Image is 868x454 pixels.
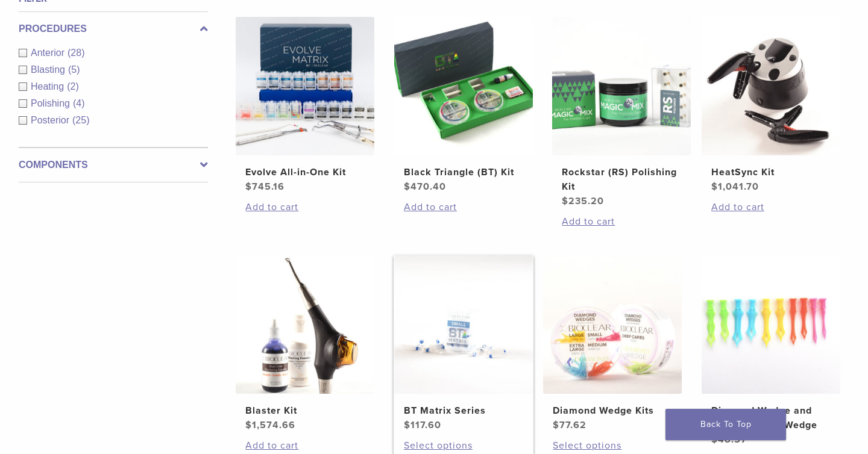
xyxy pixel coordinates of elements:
span: $ [553,419,559,431]
bdi: 745.16 [245,181,285,193]
bdi: 470.40 [404,181,446,193]
bdi: 117.60 [404,419,441,431]
span: $ [404,419,410,431]
a: BT Matrix SeriesBT Matrix Series $117.60 [394,255,534,432]
span: $ [562,195,568,207]
a: HeatSync KitHeatSync Kit $1,041.70 [701,17,841,194]
bdi: 235.20 [562,195,604,207]
span: (4) [73,98,85,108]
span: $ [245,181,252,193]
bdi: 77.62 [553,419,587,431]
img: Diamond Wedge and Long Diamond Wedge [702,255,840,394]
span: $ [245,419,252,431]
h2: Black Triangle (BT) Kit [404,165,523,179]
img: Diamond Wedge Kits [543,255,682,394]
img: HeatSync Kit [702,17,840,155]
a: Evolve All-in-One KitEvolve All-in-One Kit $745.16 [235,17,376,194]
img: Blaster Kit [236,255,374,394]
h2: Blaster Kit [245,403,365,418]
span: $ [404,181,410,193]
h2: Diamond Wedge and Long Diamond Wedge [711,403,831,432]
img: BT Matrix Series [394,255,533,394]
a: Black Triangle (BT) KitBlack Triangle (BT) Kit $470.40 [394,17,534,194]
img: Rockstar (RS) Polishing Kit [552,17,691,155]
a: Add to cart: “Black Triangle (BT) Kit” [404,200,523,214]
bdi: 1,574.66 [245,419,295,431]
a: Rockstar (RS) Polishing KitRockstar (RS) Polishing Kit $235.20 [552,17,692,208]
h2: HeatSync Kit [711,165,831,179]
span: (25) [72,115,89,125]
a: Back To Top [665,409,786,440]
img: Evolve All-in-One Kit [236,17,374,155]
a: Select options for “BT Matrix Series” [404,438,523,453]
h2: Evolve All-in-One Kit [245,165,365,179]
a: Add to cart: “Blaster Kit” [245,438,365,453]
a: Add to cart: “HeatSync Kit” [711,200,831,214]
span: Posterior [31,115,72,125]
span: (2) [67,81,79,92]
span: Anterior [31,48,68,58]
img: Black Triangle (BT) Kit [394,17,533,155]
a: Diamond Wedge and Long Diamond WedgeDiamond Wedge and Long Diamond Wedge $48.57 [701,255,841,447]
h2: Rockstar (RS) Polishing Kit [562,165,681,194]
h2: BT Matrix Series [404,403,523,418]
span: (5) [68,64,80,75]
h2: Diamond Wedge Kits [553,403,672,418]
span: Polishing [31,98,73,108]
bdi: 1,041.70 [711,181,759,193]
a: Select options for “Diamond Wedge Kits” [553,438,672,453]
label: Components [19,158,208,172]
span: (28) [68,48,84,58]
span: Heating [31,81,67,92]
span: Blasting [31,64,68,75]
a: Blaster KitBlaster Kit $1,574.66 [235,255,376,432]
a: Add to cart: “Rockstar (RS) Polishing Kit” [562,214,681,229]
label: Procedures [19,22,208,36]
a: Diamond Wedge KitsDiamond Wedge Kits $77.62 [542,255,683,432]
span: $ [711,181,718,193]
a: Add to cart: “Evolve All-in-One Kit” [245,200,365,214]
